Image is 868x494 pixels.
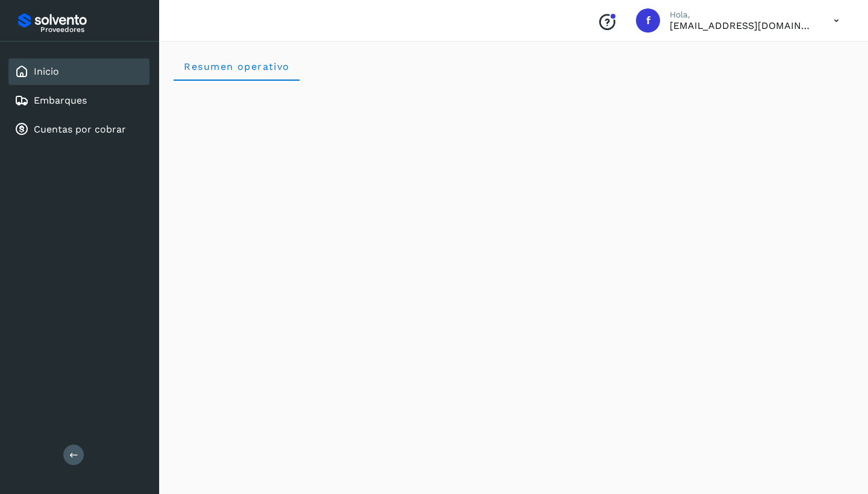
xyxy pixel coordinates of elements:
span: Resumen operativo [183,61,290,72]
a: Embarques [34,95,87,106]
p: Proveedores [40,25,145,34]
a: Cuentas por cobrar [34,123,126,135]
div: Cuentas por cobrar [8,116,149,143]
div: Inicio [8,58,149,85]
p: Hola, [670,10,814,20]
div: Embarques [8,87,149,114]
a: Inicio [34,66,59,77]
p: factura@grupotevian.com [670,20,814,31]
